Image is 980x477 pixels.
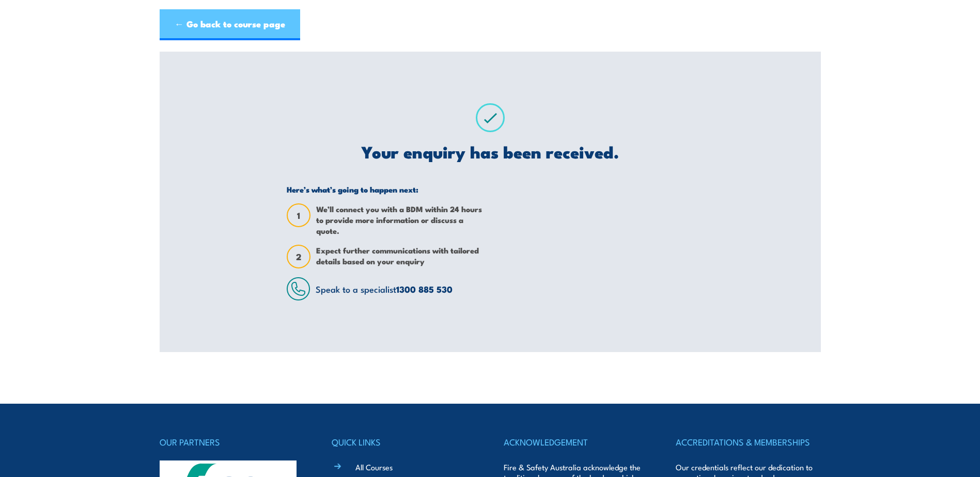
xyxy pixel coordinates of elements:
[676,435,820,449] h4: ACCREDITATIONS & MEMBERSHIPS
[288,251,309,262] span: 2
[160,9,300,40] a: ← Go back to course page
[287,144,693,158] h2: Your enquiry has been received.
[316,282,453,295] span: Speak to a specialist
[316,245,483,268] span: Expect further communications with tailored details based on your enquiry
[160,435,304,449] h4: OUR PARTNERS
[355,462,393,472] a: All Courses
[504,435,648,449] h4: ACKNOWLEDGEMENT
[287,184,483,194] h5: Here’s what’s going to happen next:
[288,210,309,221] span: 1
[332,435,476,449] h4: QUICK LINKS
[396,282,453,296] a: 1300 885 530
[316,203,483,236] span: We’ll connect you with a BDM within 24 hours to provide more information or discuss a quote.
